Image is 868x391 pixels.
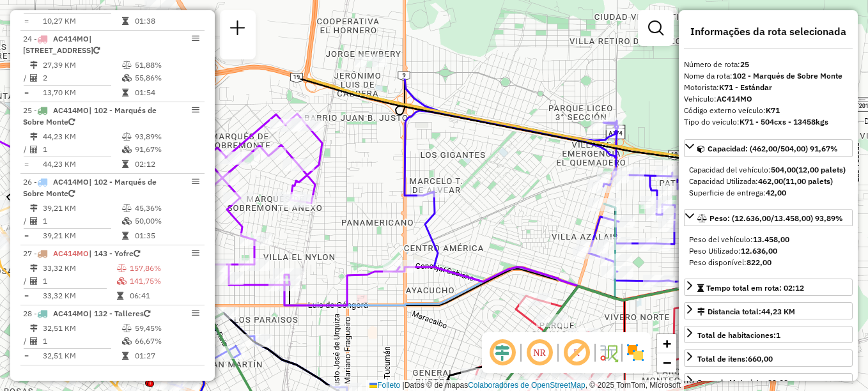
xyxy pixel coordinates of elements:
[689,257,848,268] div: Peso disponível:
[42,322,121,335] td: 32,51 KM
[697,330,780,340] span: Total de habitaciones:
[684,139,853,157] a: Capacidad: (462,00/504,00) 91,67%
[23,15,29,27] td: =
[697,353,773,365] div: Total de itens:
[134,349,199,362] td: 01:27
[135,1,162,11] font: 39,93%
[684,229,853,273] div: Peso: (12.636,00/13.458,00) 93,89%
[684,373,853,390] a: Jornada Motorista: 09:00
[23,105,37,115] font: 25 -
[68,118,75,126] i: Veículo já utilizado nesta sessão
[766,105,780,115] strong: K71
[708,307,795,316] font: Distancia total:
[30,74,38,82] i: Total de Atividades
[134,86,199,99] td: 01:54
[740,117,828,126] strong: K71 - 504cxs - 13458kgs
[23,158,29,171] td: =
[122,232,128,240] i: Tempo total em rota
[192,178,199,185] em: Opções
[42,202,121,215] td: 39,21 KM
[403,381,405,390] span: |
[369,381,400,390] a: Folleto
[684,302,853,319] a: Distancia total:44,23 KM
[524,337,555,368] span: Ocultar NR
[366,380,684,391] div: Datos © de mapas , © 2025 TomTom, Microsoft
[697,377,788,388] div: Jornada Motorista: 09:00
[53,105,89,115] span: AC414MO
[122,217,132,225] i: % de utilização da cubagem
[130,276,161,286] font: 141,75%
[684,209,853,226] a: Peso: (12.636,00/13.458,00) 93,89%
[657,353,676,372] a: Alejar
[684,326,853,343] a: Total de habitaciones:1
[684,105,853,116] div: Código externo veículo:
[135,336,162,346] font: 66,67%
[684,94,752,103] font: Vehículo:
[42,143,121,156] td: 1
[30,264,38,272] i: Distância Total
[643,15,669,41] a: Exibir filtros
[771,165,796,174] strong: 504,00
[122,204,132,212] i: % de utilização do peso
[134,322,199,335] td: 59,45%
[53,34,89,43] span: AC414MO
[487,337,518,368] span: Ocultar deslocamento
[135,73,162,82] font: 55,86%
[684,159,853,204] div: Capacidad: (462,00/504,00) 91,67%
[42,275,116,287] td: 1
[53,249,89,258] span: AC414MO
[122,325,132,332] i: % de utilização do peso
[30,133,38,141] i: Distância Total
[42,229,121,242] td: 39,21 KM
[117,292,123,300] i: Tempo total em rota
[796,165,846,174] strong: (12,00 palets)
[561,337,592,368] span: Exibir rótulo
[663,335,671,351] span: +
[117,264,127,272] i: % de utilização do peso
[684,26,853,38] h4: Informações da rota selecionada
[42,262,116,275] td: 33,32 KM
[684,279,853,296] a: Tempo total em rota: 02:12
[134,158,199,171] td: 02:12
[135,216,162,226] font: 50,00%
[657,334,676,353] a: Acercar
[42,130,121,143] td: 44,23 KM
[740,59,749,69] strong: 25
[776,330,780,340] strong: 1
[122,146,132,153] i: % de utilização da cubagem
[42,215,121,227] td: 1
[42,289,116,302] td: 33,32 KM
[23,289,29,302] td: =
[23,215,29,227] td: /
[684,82,772,92] font: Motorista:
[134,15,199,27] td: 01:38
[134,130,199,143] td: 93,89%
[122,61,132,69] i: % de utilização do peso
[783,176,833,186] strong: (11,00 palets)
[747,257,771,267] strong: 822,00
[23,177,157,198] span: | 102 - Marqués de Sobre Monte
[89,249,134,258] span: | 143 - Yofre
[53,309,89,318] span: AC414MO
[134,59,199,72] td: 51,88%
[684,59,853,70] div: Número de rota:
[753,234,789,244] strong: 13.458,00
[117,277,127,285] i: % de utilização da cubagem
[598,342,619,363] img: Fluxo de ruas
[30,204,38,212] i: Distância Total
[122,337,132,345] i: % de utilização da cubagem
[122,17,128,25] i: Tempo total em rota
[42,15,121,27] td: 10,27 KM
[42,335,121,348] td: 1
[23,86,29,99] td: =
[761,307,795,316] span: 44,23 KM
[708,144,838,153] span: Capacidad: (462,00/504,00) 91,67%
[42,349,121,362] td: 32,51 KM
[23,249,37,258] font: 27 -
[689,246,777,256] font: Peso Utilizado:
[30,325,38,332] i: Distância Total
[129,289,199,302] td: 06:41
[30,146,38,153] i: Total de Atividades
[23,275,29,287] td: /
[30,217,38,225] i: Total de Atividades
